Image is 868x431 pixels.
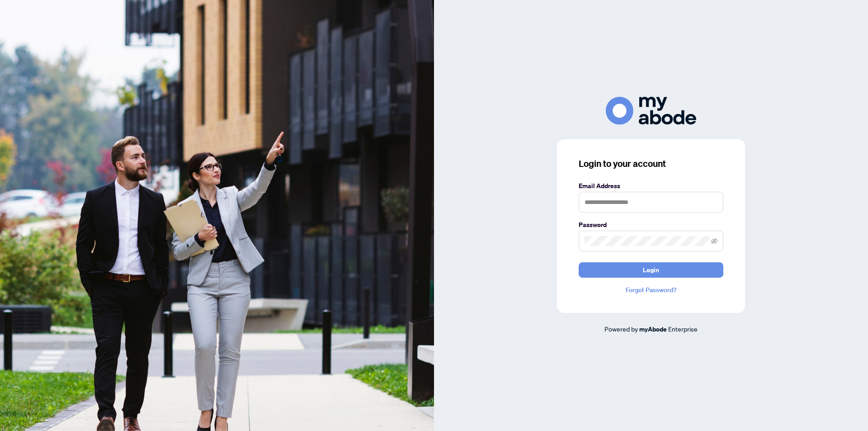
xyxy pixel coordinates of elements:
span: eye-invisible [711,238,717,244]
label: Password [579,220,723,230]
span: Login [643,263,659,277]
button: Login [579,262,723,278]
label: Email Address [579,181,723,191]
a: Forgot Password? [579,285,723,295]
h3: Login to your account [579,157,723,170]
a: myAbode [639,324,667,334]
span: Enterprise [668,325,698,333]
img: ma-logo [606,97,696,124]
span: Powered by [604,325,638,333]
